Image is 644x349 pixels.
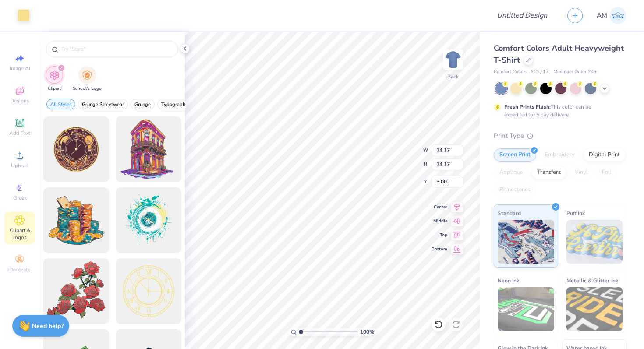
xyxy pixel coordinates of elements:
[597,7,626,24] a: AM
[498,220,554,264] img: Standard
[531,166,566,179] div: Transfers
[553,68,597,76] span: Minimum Order: 24 +
[82,101,124,108] span: Grunge Streetwear
[60,45,173,53] input: Try "Stars"
[494,131,626,141] div: Print Type
[50,70,60,80] img: Clipart Image
[46,99,75,109] button: filter button
[432,204,447,210] span: Center
[9,266,30,273] span: Decorate
[498,208,521,218] span: Standard
[566,208,585,218] span: Puff Ink
[13,194,27,201] span: Greek
[609,7,626,24] img: Ashanna Mae Viceo
[566,276,618,285] span: Metallic & Glitter Ink
[494,148,536,162] div: Screen Print
[432,232,447,238] span: Top
[490,7,554,24] input: Untitled Design
[157,99,192,109] button: filter button
[447,73,459,81] div: Back
[504,103,612,119] div: This color can be expedited for 5 day delivery.
[494,183,536,197] div: Rhinestones
[50,101,71,108] span: All Styles
[583,148,626,162] div: Digital Print
[73,85,102,92] span: School's Logo
[539,148,580,162] div: Embroidery
[82,70,92,80] img: School's Logo Image
[498,276,519,285] span: Neon Ink
[48,85,61,92] span: Clipart
[569,166,594,179] div: Vinyl
[432,246,447,252] span: Bottom
[444,51,462,68] img: Back
[10,65,30,72] span: Image AI
[11,162,28,169] span: Upload
[46,66,63,92] div: filter for Clipart
[73,66,102,92] div: filter for School's Logo
[4,227,35,241] span: Clipart & logos
[566,287,623,331] img: Metallic & Glitter Ink
[161,101,188,108] span: Typography
[78,99,128,109] button: filter button
[46,66,63,92] button: filter button
[494,166,529,179] div: Applique
[131,99,155,109] button: filter button
[504,103,551,110] strong: Fresh Prints Flash:
[596,166,617,179] div: Foil
[494,68,526,76] span: Comfort Colors
[9,130,30,137] span: Add Text
[73,66,102,92] button: filter button
[432,218,447,224] span: Middle
[498,287,554,331] img: Neon Ink
[531,68,549,76] span: # C1717
[597,11,607,21] span: AM
[134,101,151,108] span: Grunge
[566,220,623,264] img: Puff Ink
[360,328,374,336] span: 100 %
[494,43,624,65] span: Comfort Colors Adult Heavyweight T-Shirt
[10,97,29,104] span: Designs
[32,322,64,330] strong: Need help?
